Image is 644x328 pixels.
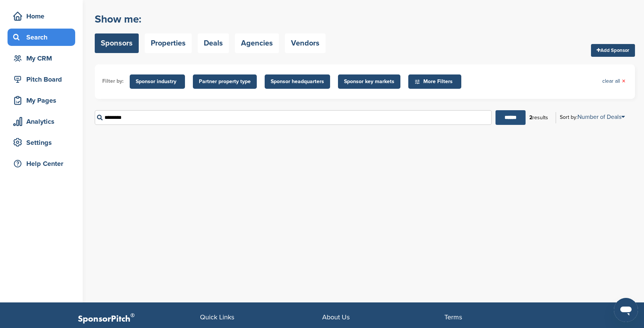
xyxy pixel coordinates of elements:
[8,71,75,88] a: Pitch Board
[8,155,75,172] a: Help Center
[444,313,462,321] span: Terms
[130,311,135,320] span: ®
[614,298,638,322] iframe: Button to launch messaging window
[11,115,75,128] div: Analytics
[136,77,179,86] span: Sponsor industry
[235,33,279,53] a: Agencies
[11,9,75,23] div: Home
[591,44,635,57] a: Add Sponsor
[8,29,75,46] a: Search
[529,114,532,121] b: 2
[344,77,394,86] span: Sponsor key markets
[102,77,124,85] li: Filter by:
[622,77,626,85] span: ×
[199,77,251,86] span: Partner property type
[322,313,350,321] span: About Us
[11,30,75,44] div: Search
[11,52,75,65] div: My CRM
[11,73,75,86] div: Pitch Board
[8,50,75,67] a: My CRM
[11,94,75,107] div: My Pages
[11,157,75,170] div: Help Center
[145,33,192,53] a: Properties
[95,12,326,26] h2: Show me:
[414,77,458,86] span: More Filters
[8,92,75,109] a: My Pages
[78,314,200,325] p: SponsorPitch
[526,111,552,124] div: results
[8,113,75,130] a: Analytics
[198,33,229,53] a: Deals
[8,8,75,25] a: Home
[11,136,75,149] div: Settings
[602,77,626,85] a: clear all×
[95,33,139,53] a: Sponsors
[271,77,324,86] span: Sponsor headquarters
[200,313,234,321] span: Quick Links
[577,113,625,121] a: Number of Deals
[285,33,326,53] a: Vendors
[8,134,75,151] a: Settings
[560,114,625,120] div: Sort by:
